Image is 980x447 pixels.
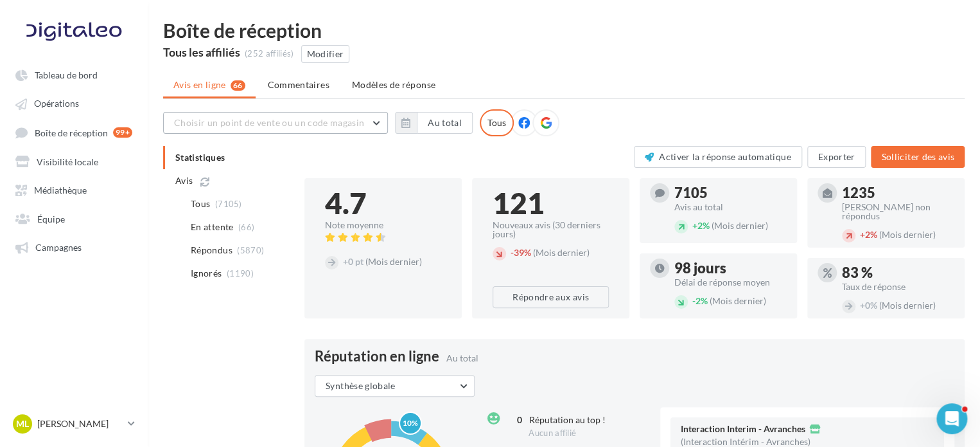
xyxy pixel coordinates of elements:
[879,300,936,311] span: (Mois dernier)
[936,403,967,434] iframe: Intercom live chat
[674,186,787,200] div: 7105
[871,146,965,168] button: Solliciter des avis
[215,199,242,209] span: (7105)
[507,414,522,426] div: 0
[8,91,140,114] a: Opérations
[842,282,954,291] div: Taux de réponse
[807,146,866,168] button: Exporter
[34,185,87,196] span: Médiathèque
[710,295,766,306] span: (Mois dernier)
[692,295,696,306] span: -
[860,300,877,311] span: 0%
[712,220,768,231] span: (Mois dernier)
[533,247,590,258] span: (Mois dernier)
[860,229,865,240] span: +
[395,112,473,134] button: Au total
[191,267,222,280] span: Ignorés
[191,221,234,233] span: En attente
[325,188,441,218] div: 4.7
[8,149,140,172] a: Visibilité locale
[268,79,329,90] span: Commentaires
[163,21,965,40] div: Boîte de réception
[227,268,254,278] span: (1190)
[842,203,954,221] div: [PERSON_NAME] non répondus
[237,245,264,255] span: (5870)
[37,213,65,224] span: Équipe
[493,286,609,308] button: Répondre aux avis
[245,48,294,60] div: (252 affiliés)
[511,247,514,258] span: -
[8,178,140,201] a: Médiathèque
[365,256,422,267] span: (Mois dernier)
[301,45,350,63] button: Modifier
[326,380,396,391] span: Synthèse globale
[860,300,865,311] span: +
[879,229,936,240] span: (Mois dernier)
[315,375,475,397] button: Synthèse globale
[37,417,123,430] p: [PERSON_NAME]
[529,414,606,425] span: Réputation au top !
[8,206,140,230] a: Équipe
[238,222,254,232] span: (66)
[681,437,810,446] div: (Interaction Intérim - Avranches)
[493,221,609,239] div: Nouveaux avis (30 derniers jours)
[8,63,140,86] a: Tableau de bord
[191,197,210,210] span: Tous
[35,127,108,138] span: Boîte de réception
[674,261,787,275] div: 98 jours
[325,221,441,230] div: Note moyenne
[692,295,708,306] span: 2%
[493,188,609,218] div: 121
[34,98,79,109] span: Opérations
[175,174,193,187] span: Avis
[692,220,697,231] span: +
[681,424,805,433] span: Interaction Interim - Avranches
[16,417,29,430] span: ML
[446,352,478,363] span: Au total
[480,109,514,136] div: Tous
[634,146,802,168] button: Activer la réponse automatique
[674,278,787,287] div: Délai de réponse moyen
[343,256,363,267] span: 0 pt
[842,186,954,200] div: 1235
[343,256,348,267] span: +
[860,229,877,240] span: 2%
[352,79,435,90] span: Modèles de réponse
[113,127,132,138] div: 99+
[417,112,473,134] button: Au total
[402,418,417,428] text: 10%
[529,428,576,438] span: Aucun affilié
[692,220,710,231] span: 2%
[163,112,388,134] button: Choisir un point de vente ou un code magasin
[674,203,787,212] div: Avis au total
[10,412,137,436] a: ML [PERSON_NAME]
[315,349,439,363] span: Réputation en ligne
[191,244,232,257] span: Répondus
[163,46,240,58] div: Tous les affiliés
[35,242,82,253] span: Campagnes
[8,235,140,258] a: Campagnes
[37,156,98,167] span: Visibilité locale
[174,117,364,128] span: Choisir un point de vente ou un code magasin
[842,266,954,280] div: 83 %
[8,120,140,144] a: Boîte de réception 99+
[511,247,531,258] span: 39%
[35,69,98,80] span: Tableau de bord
